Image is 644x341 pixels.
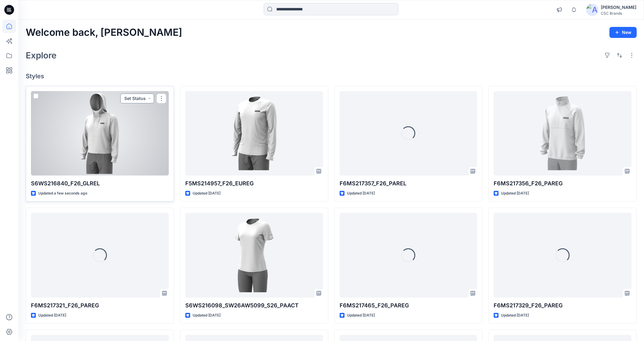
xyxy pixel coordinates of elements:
[501,190,529,197] p: Updated [DATE]
[193,312,220,319] p: Updated [DATE]
[31,301,169,310] p: F6MS217321_F26_PAREG
[494,301,631,310] p: F6MS217329_F26_PAREG
[586,4,598,16] img: avatar
[31,91,169,176] a: S6WS216840_F26_GLREL
[185,179,323,188] p: F5MS214957_F26_EUREG
[26,27,182,38] h2: Welcome back, [PERSON_NAME]
[601,11,636,16] div: CSC Brands
[26,50,57,60] h2: Explore
[340,179,477,188] p: F6MS217357_F26_PAREL
[185,91,323,176] a: F5MS214957_F26_EUREG
[347,190,375,197] p: Updated [DATE]
[185,213,323,297] a: S6WS216098_SW26AW5099_S26_PAACT
[501,312,529,319] p: Updated [DATE]
[26,72,637,80] h4: Styles
[494,91,631,176] a: F6MS217356_F26_PAREG
[601,4,636,11] div: [PERSON_NAME]
[340,301,477,310] p: F6MS217465_F26_PAREG
[38,190,87,197] p: Updated a few seconds ago
[38,312,66,319] p: Updated [DATE]
[347,312,375,319] p: Updated [DATE]
[193,190,220,197] p: Updated [DATE]
[31,179,169,188] p: S6WS216840_F26_GLREL
[609,27,637,38] button: New
[185,301,323,310] p: S6WS216098_SW26AW5099_S26_PAACT
[494,179,631,188] p: F6MS217356_F26_PAREG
